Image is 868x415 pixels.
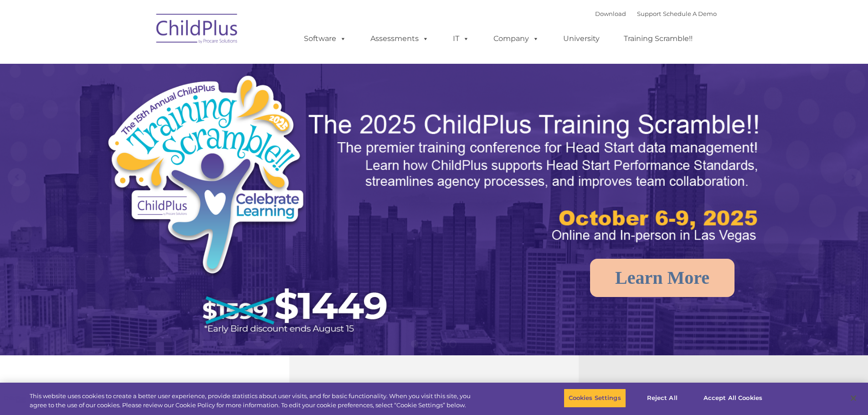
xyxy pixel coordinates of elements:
[127,60,154,67] span: Last name
[634,389,691,408] button: Reject All
[699,389,767,408] button: Accept All Cookies
[484,30,548,48] a: Company
[595,10,717,17] font: |
[554,30,609,48] a: University
[843,388,863,408] button: Close
[361,30,438,48] a: Assessments
[295,30,355,48] a: Software
[444,30,478,48] a: IT
[615,30,702,48] a: Training Scramble!!
[127,97,165,104] span: Phone number
[637,10,661,17] a: Support
[30,392,478,410] div: This website uses cookies to create a better user experience, provide statistics about user visit...
[152,7,243,53] img: ChildPlus by Procare Solutions
[595,10,626,17] a: Download
[564,389,626,408] button: Cookies Settings
[590,259,734,297] a: Learn More
[663,10,717,17] a: Schedule A Demo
